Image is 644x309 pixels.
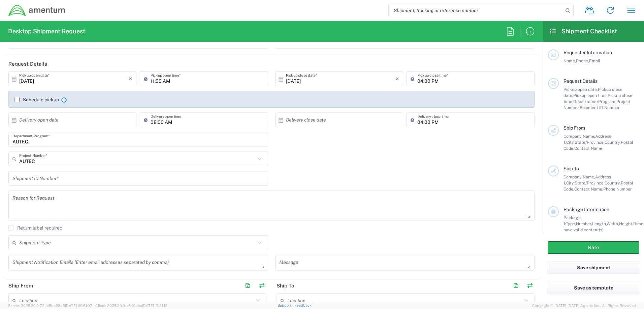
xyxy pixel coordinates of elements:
[563,207,609,212] span: Package Information
[65,304,92,308] span: [DATE] 09:51:07
[563,125,585,131] span: Ship From
[563,50,612,55] span: Requester Information
[574,146,602,151] span: Contact Name
[549,27,617,35] h2: Shipment Checklist
[8,4,66,17] img: dyncorp
[619,221,633,226] span: Height,
[575,180,605,185] span: State/Province,
[277,282,294,289] h2: Ship To
[548,241,639,254] button: Rate
[576,221,592,226] span: Number,
[605,180,621,185] span: Country,
[563,134,595,139] span: Company Name,
[576,58,589,63] span: Phone,
[278,303,294,307] a: Support
[589,58,600,63] span: Email
[548,262,639,274] button: Save shipment
[592,221,607,226] span: Length,
[563,166,579,171] span: Ship To
[294,303,312,307] a: Feedback
[573,93,608,98] span: Pickup open time,
[8,61,47,67] h2: Request Details
[566,221,576,226] span: Type,
[129,73,132,84] i: ×
[395,73,399,84] i: ×
[603,186,632,192] span: Phone Number
[575,140,605,145] span: State/Province,
[563,87,598,92] span: Pickup open date,
[563,174,595,179] span: Company Name,
[8,225,62,231] label: Return label required
[574,186,603,192] span: Contact Name,
[566,140,575,145] span: City,
[8,27,85,35] h2: Desktop Shipment Request
[580,105,620,110] span: Shipment ID Number
[563,215,581,226] span: Package 1:
[14,97,59,102] label: Schedule pickup
[8,304,92,308] span: Server: 2025.20.0-734e5bc92d9
[8,282,33,289] h2: Ship From
[563,58,576,63] span: Name,
[605,140,621,145] span: Country,
[142,304,167,308] span: [DATE] 17:21:12
[573,99,616,104] span: Department/Program,
[95,304,167,308] span: Client: 2025.20.0-e640dba
[548,282,639,294] button: Save as template
[607,221,619,226] span: Width,
[389,4,563,17] input: Shipment, tracking or reference number
[566,180,575,185] span: City,
[532,303,636,309] span: Copyright © [DATE]-[DATE] Agistix Inc., All Rights Reserved
[563,78,598,84] span: Request Details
